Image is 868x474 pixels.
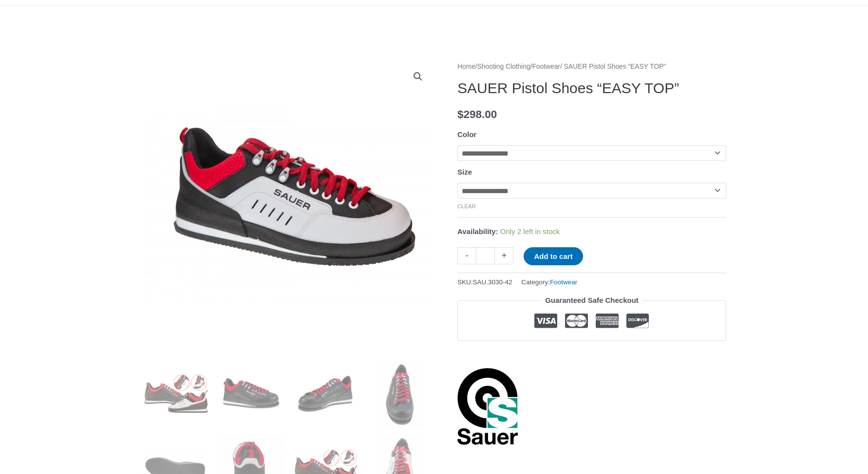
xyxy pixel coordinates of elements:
a: Sauer Shooting Sportswear [457,367,518,445]
nav: Breadcrumb [457,60,726,73]
legend: Guaranteed Safe Checkout [541,294,642,307]
img: SAUER Pistol Shoes "EASY TOP" - Image 3 [292,360,359,428]
img: SAUER Pistol Shoes "EASY TOP" - Image 2 [217,360,284,428]
a: Clear options [457,203,476,209]
h1: SAUER Pistol Shoes “EASY TOP” [457,79,726,97]
a: Footwear [532,63,560,70]
bdi: 298.00 [457,108,497,120]
a: Shooting Clothing [477,63,530,70]
a: Footwear [550,278,577,286]
button: Add to cart [524,247,583,265]
a: + [495,247,513,264]
span: SKU: [457,276,512,288]
label: Size [457,168,472,176]
span: Category: [521,276,577,288]
span: $ [457,108,464,120]
img: SAUER Pistol Shoes "EASY TOP" - Image 4 [366,360,434,428]
a: - [457,247,476,264]
span: SAU.3030-42 [473,278,512,286]
iframe: Customer reviews powered by Trustpilot [457,348,726,360]
label: Color [457,130,476,138]
a: View full-screen image gallery [409,68,427,85]
span: Availability: [457,227,498,236]
img: SAUER Pistol Shoes "EASY TOP" [142,360,209,428]
span: Only 2 left in stock [500,227,560,236]
a: Home [457,63,475,70]
input: Product quantity [476,247,495,264]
